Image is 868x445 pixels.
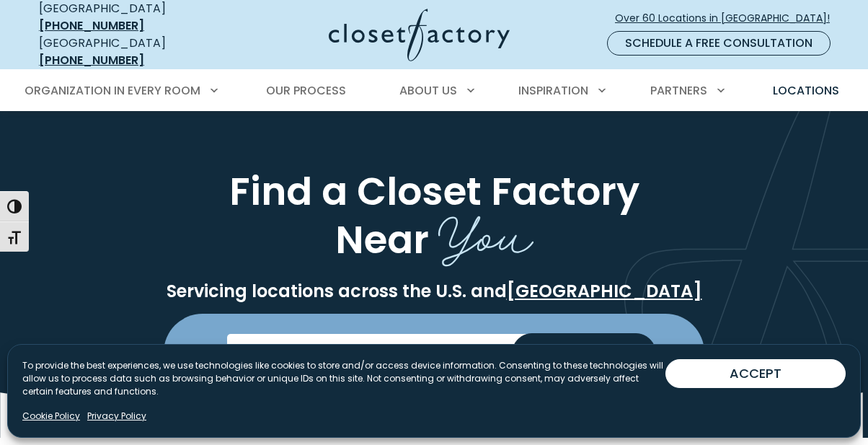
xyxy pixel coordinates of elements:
[607,31,831,56] a: Schedule a Free Consultation
[14,71,854,111] nav: Primary Menu
[36,281,832,302] p: Servicing locations across the U.S. and
[665,359,846,388] button: ACCEPT
[399,82,457,99] span: About Us
[266,82,346,99] span: Our Process
[518,82,588,99] span: Inspiration
[507,279,702,303] a: [GEOGRAPHIC_DATA]
[87,410,146,423] a: Privacy Policy
[335,213,429,267] span: Near
[39,35,216,69] div: [GEOGRAPHIC_DATA]
[227,334,642,374] input: Enter Postal Code
[229,164,639,219] span: Find a Closet Factory
[22,410,80,423] a: Cookie Policy
[614,6,842,31] a: Over 60 Locations in [GEOGRAPHIC_DATA]!
[650,82,707,99] span: Partners
[512,333,656,375] button: Search our Nationwide Locations
[773,82,839,99] span: Locations
[438,191,533,271] span: You
[39,52,144,69] a: [PHONE_NUMBER]
[329,9,510,61] img: Closet Factory Logo
[615,11,841,26] span: Over 60 Locations in [GEOGRAPHIC_DATA]!
[25,82,200,99] span: Organization in Every Room
[39,17,144,34] a: [PHONE_NUMBER]
[22,359,665,398] p: To provide the best experiences, we use technologies like cookies to store and/or access device i...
